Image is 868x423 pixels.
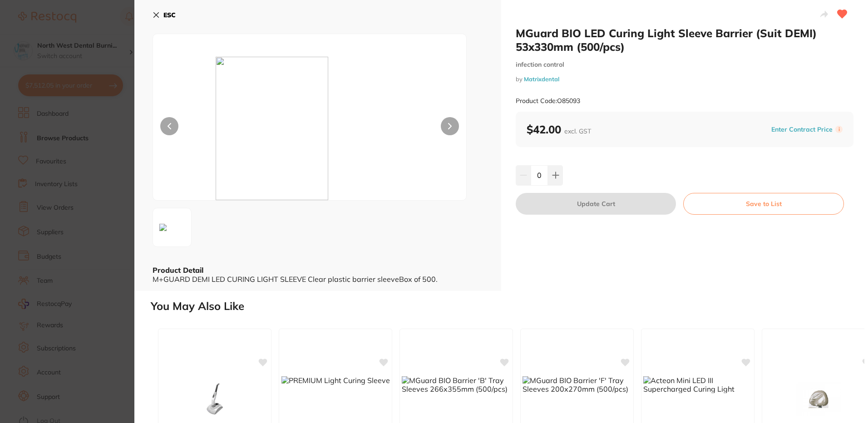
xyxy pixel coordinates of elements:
[523,376,631,393] img: MGuard BIO Barrier 'F' Tray Sleeves 200x270mm (500/pcs)
[185,376,244,422] img: Kerr Demi Plus LED Curing Light Package
[153,7,176,23] button: ESC
[564,127,591,135] span: excl. GST
[835,126,843,133] label: i
[516,193,676,215] button: Update Cart
[151,300,864,313] h2: You May Also Like
[516,76,853,83] small: by
[524,75,559,83] a: Matrixdental
[789,376,848,422] img: MGuard BIO Headrest Cover Barrier 254x355mm (250/pcs)
[527,123,591,136] b: $42.00
[153,266,203,275] b: Product Detail
[281,376,390,384] img: PREMIUM Light Curing Sleeve
[156,220,170,235] img: MzAweDMwMC5qcGc
[516,61,853,69] small: infection control
[643,376,752,393] img: Acteon Mini LED III Supercharged Curing Light
[216,57,404,200] img: MzAweDMwMC5qcGc
[516,26,853,54] h2: MGuard BIO LED Curing Light Sleeve Barrier (Suit DEMI) 53x330mm (500/pcs)
[683,193,844,215] button: Save to List
[163,11,176,19] b: ESC
[402,376,511,393] img: MGuard BIO Barrier 'B' Tray Sleeves 266x355mm (500/pcs)
[153,275,483,283] div: M+GUARD DEMI LED CURING LIGHT SLEEVE Clear plastic barrier sleeveBox of 500.
[769,125,835,134] button: Enter Contract Price
[516,97,580,105] small: Product Code: O85093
